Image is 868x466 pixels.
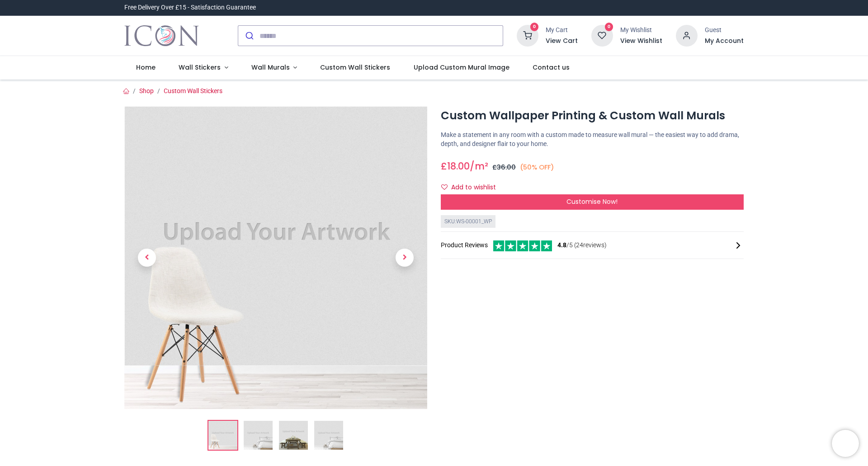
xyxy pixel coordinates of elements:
[136,63,156,72] span: Home
[441,131,744,148] p: Make a statement in any room with a custom made to measure wall mural — the easiest way to add dr...
[520,163,554,172] small: (50% OFF)
[382,152,427,364] a: Next
[530,23,539,31] sup: 0
[705,37,744,46] a: My Account
[414,63,509,72] span: Upload Custom Mural Image
[620,26,662,35] div: My Wishlist
[138,249,156,267] span: Previous
[441,239,744,251] div: Product Reviews
[546,37,578,46] a: View Cart
[179,63,221,72] span: Wall Stickers
[124,152,170,364] a: Previous
[447,160,470,173] span: 18.00
[124,3,256,12] div: Free Delivery Over £15 - Satisfaction Guarantee
[251,63,290,72] span: Wall Murals
[554,3,744,12] iframe: Customer reviews powered by Trustpilot
[517,32,538,39] a: 0
[238,26,259,46] button: Submit
[208,421,237,450] img: Custom Wallpaper Printing & Custom Wall Murals
[314,421,343,450] img: WS-00001_WP-04
[139,87,154,94] a: Shop
[441,108,744,123] h1: Custom Wallpaper Printing & Custom Wall Murals
[492,163,516,172] span: £
[240,56,309,80] a: Wall Murals
[620,37,662,46] a: View Wishlist
[470,160,488,173] span: /m²
[546,26,578,35] div: My Cart
[441,180,504,195] button: Add to wishlistAdd to wishlist
[320,63,390,72] span: Custom Wall Stickers
[124,23,199,48] a: Logo of Icon Wall Stickers
[124,23,199,48] img: Icon Wall Stickers
[705,26,744,35] div: Guest
[497,163,516,172] span: 36.00
[164,87,222,94] a: Custom Wall Stickers
[279,421,308,450] img: WS-00001_WP-03
[441,160,470,173] span: £
[396,249,414,267] span: Next
[591,32,613,39] a: 0
[557,241,607,250] span: /5 ( 24 reviews)
[832,430,859,457] iframe: Brevo live chat
[441,184,448,190] i: Add to wishlist
[566,197,618,206] span: Customise Now!
[124,106,427,409] img: Custom Wallpaper Printing & Custom Wall Murals
[605,23,613,31] sup: 0
[244,421,273,450] img: WS-00001_WP-02
[167,56,240,80] a: Wall Stickers
[533,63,570,72] span: Contact us
[557,241,566,249] span: 4.8
[441,215,495,228] div: SKU: WS-00001_WP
